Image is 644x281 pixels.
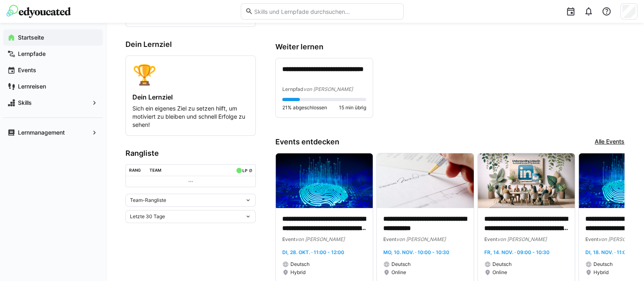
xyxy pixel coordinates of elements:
[282,104,327,111] span: 21% abgeschlossen
[242,168,247,173] div: LP
[282,249,344,255] span: Di, 28. Okt. · 11:00 - 12:00
[383,236,396,242] span: Event
[253,8,399,15] input: Skills und Lernpfade durchsuchen…
[492,261,512,268] span: Deutsch
[248,166,252,173] a: ø
[484,249,549,255] span: Fr, 14. Nov. · 09:00 - 10:30
[130,197,166,204] span: Team-Rangliste
[303,86,353,92] span: von [PERSON_NAME]
[125,40,256,49] h3: Dein Lernziel
[290,269,306,276] span: Hybrid
[130,213,165,220] span: Letzte 30 Tage
[593,261,613,268] span: Deutsch
[282,236,295,242] span: Event
[478,153,575,208] img: image
[282,86,303,92] span: Lernpfad
[593,269,609,276] span: Hybrid
[377,153,474,208] img: image
[595,137,624,146] a: Alle Events
[132,93,249,101] h4: Dein Lernziel
[129,168,141,173] div: Rang
[396,236,446,242] span: von [PERSON_NAME]
[497,236,547,242] span: von [PERSON_NAME]
[132,104,249,129] p: Sich ein eigenes Ziel zu setzen hilft, um motiviert zu bleiben und schnell Erfolge zu sehen!
[149,168,161,173] div: Team
[383,249,449,255] span: Mo, 10. Nov. · 10:00 - 10:30
[391,261,411,268] span: Deutsch
[276,153,373,208] img: image
[125,149,256,158] h3: Rangliste
[484,236,497,242] span: Event
[585,236,598,242] span: Event
[275,137,339,146] h3: Events entdecken
[339,104,366,111] span: 15 min übrig
[492,269,507,276] span: Online
[132,62,249,86] div: 🏆
[391,269,406,276] span: Online
[275,42,624,51] h3: Weiter lernen
[295,236,345,242] span: von [PERSON_NAME]
[290,261,310,268] span: Deutsch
